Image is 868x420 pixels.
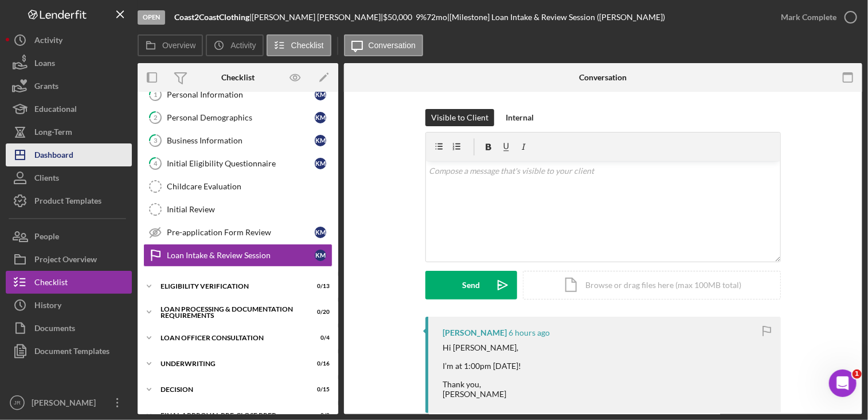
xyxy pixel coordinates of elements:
[143,175,333,198] a: Childcare Evaluation
[315,89,326,100] div: K M
[6,52,132,75] button: Loans
[167,159,315,168] div: Initial Eligibility Questionnaire
[309,360,330,367] div: 0 / 16
[267,34,331,56] button: Checklist
[174,12,249,22] b: Coast2CoastClothing
[34,317,75,343] div: Documents
[162,41,196,50] label: Overview
[6,166,132,189] button: Clients
[230,41,256,50] label: Activity
[34,189,101,215] div: Product Templates
[161,412,301,419] div: Final Approval Pre-Close Prep
[6,143,132,166] button: Dashboard
[447,13,665,22] div: | [Milestone] Loan Intake & Review Session ([PERSON_NAME])
[161,335,301,341] div: Loan Officer Consultation
[853,370,862,379] span: 1
[167,205,332,214] div: Initial Review
[143,221,333,244] a: Pre-application Form ReviewKM
[6,391,132,414] button: JR[PERSON_NAME]
[34,248,97,274] div: Project Overview
[309,386,330,393] div: 0 / 15
[6,271,132,294] button: Checklist
[309,412,330,419] div: 0 / 8
[161,306,301,319] div: Loan Processing & Documentation Requirements
[6,98,132,120] button: Educational
[315,112,326,123] div: K M
[463,271,480,300] div: Send
[34,294,61,320] div: History
[34,52,55,77] div: Loans
[506,109,534,126] div: Internal
[138,10,165,25] div: Open
[509,328,550,337] time: 2025-09-15 11:15
[34,271,68,297] div: Checklist
[500,109,539,126] button: Internal
[34,75,58,100] div: Grants
[138,34,203,56] button: Overview
[291,41,324,50] label: Checklist
[143,152,333,175] a: 4Initial Eligibility QuestionnaireKM
[6,120,132,143] button: Long-Term
[167,228,315,237] div: Pre-application Form Review
[6,189,132,212] button: Product Templates
[309,309,330,316] div: 0 / 20
[154,91,157,98] tspan: 1
[34,120,72,146] div: Long-Term
[344,34,424,56] button: Conversation
[6,248,132,271] button: Project Overview
[167,136,315,145] div: Business Information
[34,98,77,123] div: Educational
[167,113,315,122] div: Personal Demographics
[309,335,330,341] div: 0 / 4
[34,166,59,192] div: Clients
[167,90,315,99] div: Personal Information
[781,6,836,29] div: Mark Complete
[6,294,132,317] a: History
[6,317,132,340] button: Documents
[383,12,412,22] span: $50,000
[6,340,132,363] a: Document Templates
[34,340,110,365] div: Document Templates
[34,143,73,169] div: Dashboard
[579,73,627,82] div: Conversation
[167,251,315,260] div: Loan Intake & Review Session
[161,360,301,367] div: Underwriting
[6,225,132,248] button: People
[161,386,301,393] div: Decision
[6,29,132,52] button: Activity
[769,6,862,29] button: Mark Complete
[34,225,59,251] div: People
[416,13,427,22] div: 9 %
[431,109,488,126] div: Visible to Client
[143,129,333,152] a: 3Business InformationKM
[174,13,252,22] div: |
[167,182,332,191] div: Childcare Evaluation
[143,106,333,129] a: 2Personal DemographicsKM
[829,370,857,397] iframe: Intercom live chat
[161,283,301,290] div: Eligibility Verification
[6,75,132,98] button: Grants
[315,158,326,169] div: K M
[315,135,326,146] div: K M
[315,250,326,261] div: K M
[443,343,521,399] div: Hi [PERSON_NAME], I’m at 1:00pm [DATE]! Thank you, [PERSON_NAME]
[29,391,103,417] div: [PERSON_NAME]
[309,283,330,290] div: 0 / 13
[143,198,333,221] a: Initial Review
[206,34,263,56] button: Activity
[143,244,333,267] a: Loan Intake & Review SessionKM
[154,160,158,167] tspan: 4
[427,13,447,22] div: 72 mo
[154,114,157,121] tspan: 2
